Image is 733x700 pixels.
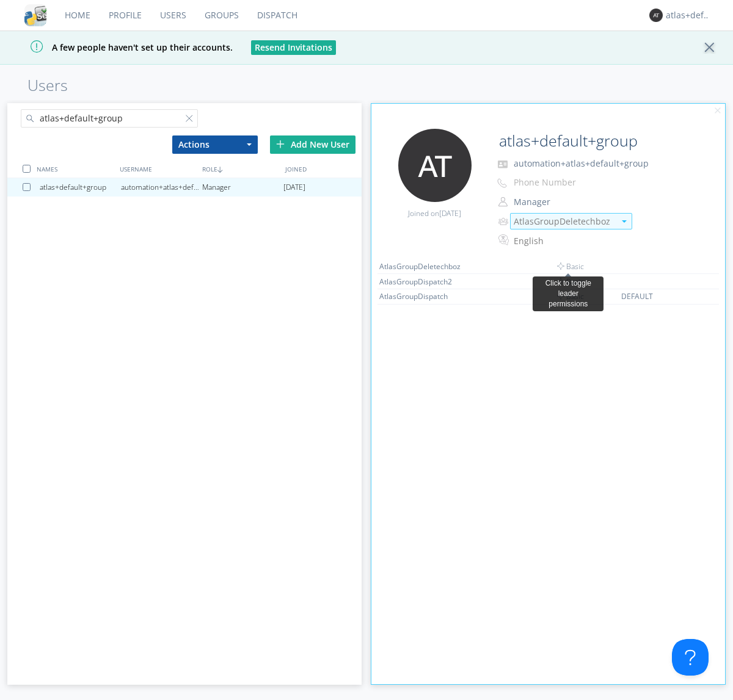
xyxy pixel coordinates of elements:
[9,41,233,53] span: A few people haven't set up their accounts.
[514,215,614,228] div: AtlasGroupDeletechboz
[408,208,461,218] span: Joined on
[40,178,121,197] div: atlas+default+group
[379,291,471,301] div: AtlasGroupDispatch
[666,9,712,21] div: atlas+default+group
[649,9,663,22] img: 373638.png
[514,235,616,247] div: English
[202,178,283,197] div: Manager
[117,160,199,178] div: USERNAME
[34,160,116,178] div: NAMES
[621,291,692,301] div: DEFAULT
[672,639,709,676] iframe: Toggle Customer Support
[21,109,198,128] input: Search users
[398,129,472,202] img: 373638.png
[7,178,362,197] a: atlas+default+groupautomation+atlas+default+groupManager[DATE]
[379,261,471,272] div: AtlasGroupDeletechboz
[497,178,507,188] img: phone-outline.svg
[172,135,258,154] button: Actions
[199,160,282,178] div: ROLE
[514,157,649,169] span: automation+atlas+default+group
[509,193,632,211] button: Manager
[439,208,461,218] span: [DATE]
[498,233,511,247] img: In groups with Translation enabled, this user's messages will be automatically translated to and ...
[498,213,510,229] img: icon-alert-users-thin-outline.svg
[713,107,722,115] img: cancel.svg
[379,276,471,287] div: AtlasGroupDispatch2
[498,197,508,207] img: person-outline.svg
[276,140,285,148] img: plus.svg
[622,220,627,223] img: caret-down-sm.svg
[24,4,46,26] img: cddb5a64eb264b2086981ab96f4c1ba7
[494,129,691,153] input: Name
[283,178,305,197] span: [DATE]
[121,178,202,197] div: automation+atlas+default+group
[282,160,365,178] div: JOINED
[270,135,356,154] div: Add New User
[557,261,584,272] span: Basic
[538,278,599,309] div: Click to toggle leader permissions
[251,40,336,55] button: Resend Invitations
